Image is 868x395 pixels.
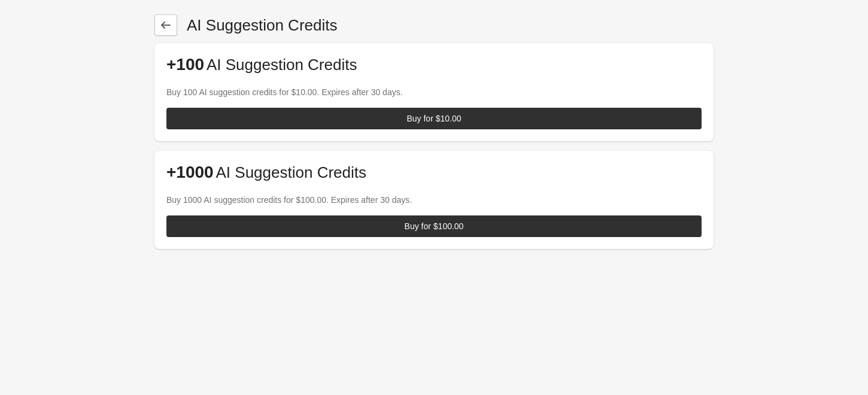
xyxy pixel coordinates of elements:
span: +100 [166,55,204,74]
div: Buy 100 AI suggestion credits for $10.00. Expires after 30 days. [166,86,702,98]
div: Buy for $100.00 [405,221,464,231]
button: Buy for $10.00 [166,108,702,129]
p: AI Suggestion Credits [187,16,337,35]
span: AI Suggestion Credits [207,56,357,74]
div: Buy for $10.00 [406,114,461,123]
span: AI Suggestion Credits [216,163,366,181]
button: Buy for $100.00 [166,215,702,237]
div: Buy 1000 AI suggestion credits for $100.00. Expires after 30 days. [166,194,702,206]
span: +1000 [166,163,214,181]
